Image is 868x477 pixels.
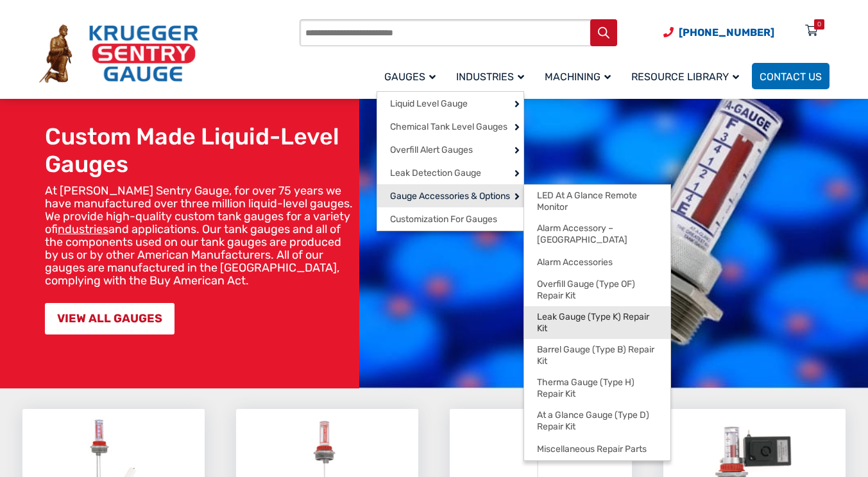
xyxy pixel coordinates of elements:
a: Overfill Alert Gauges [377,138,523,161]
a: Alarm Accessories [524,250,670,273]
a: Gauges [377,61,448,91]
a: Industries [448,61,537,91]
a: Miscellaneous Repair Parts [524,437,670,460]
span: Chemical Tank Level Gauges [390,121,507,133]
a: At a Glance Gauge (Type D) Repair Kit [524,404,670,437]
h1: Custom Made Liquid-Level Gauges [45,123,353,178]
a: Chemical Tank Level Gauges [377,115,523,138]
a: LED At A Glance Remote Monitor [524,185,670,218]
div: 0 [817,19,821,30]
img: bg_hero_bannerksentry [359,65,868,388]
span: Barrel Gauge (Type B) Repair Kit [537,344,658,367]
img: Krueger Sentry Gauge [39,24,198,83]
span: Alarm Accessories [537,257,613,268]
span: [PHONE_NUMBER] [679,26,774,39]
span: At a Glance Gauge (Type D) Repair Kit [537,410,658,432]
a: VIEW ALL GAUGES [45,303,174,334]
a: Leak Detection Gauge [377,161,523,184]
a: Leak Gauge (Type K) Repair Kit [524,306,670,339]
a: Overfill Gauge (Type OF) Repair Kit [524,273,670,306]
a: Therma Gauge (Type H) Repair Kit [524,372,670,404]
a: Liquid Level Gauge [377,92,523,115]
span: Therma Gauge (Type H) Repair Kit [537,377,658,399]
a: Customization For Gauges [377,207,523,230]
span: Customization For Gauges [390,214,497,225]
a: Resource Library [624,61,752,91]
span: Leak Detection Gauge [390,168,481,179]
span: Overfill Alert Gauges [390,144,473,156]
a: Barrel Gauge (Type B) Repair Kit [524,339,670,372]
a: Machining [537,61,624,91]
span: Gauge Accessories & Options [390,191,510,202]
span: Machining [545,71,611,83]
span: Overfill Gauge (Type OF) Repair Kit [537,279,658,301]
span: Alarm Accessory – [GEOGRAPHIC_DATA] [537,223,658,245]
a: industries [58,222,108,236]
span: LED At A Glance Remote Monitor [537,190,658,212]
a: Contact Us [752,63,830,89]
span: Liquid Level Gauge [390,98,468,110]
span: Miscellaneous Repair Parts [537,444,647,455]
span: Resource Library [631,71,739,83]
a: Gauge Accessories & Options [377,184,523,207]
a: Alarm Accessory – [GEOGRAPHIC_DATA] [524,218,670,250]
a: Phone Number (920) 434-8860 [663,24,774,40]
span: Leak Gauge (Type K) Repair Kit [537,311,658,334]
p: At [PERSON_NAME] Sentry Gauge, for over 75 years we have manufactured over three million liquid-l... [45,184,353,287]
span: Contact Us [760,71,822,83]
span: Industries [456,71,524,83]
span: Gauges [384,71,436,83]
